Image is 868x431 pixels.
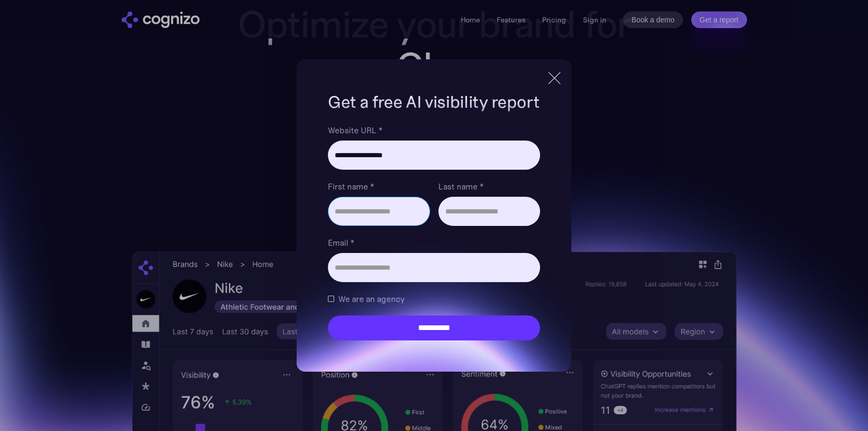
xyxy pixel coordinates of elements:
label: First name * [328,180,430,193]
label: Last name * [438,180,540,193]
h1: Get a free AI visibility report [328,91,540,113]
label: Website URL * [328,124,540,136]
span: We are an agency [338,293,405,305]
form: Brand Report Form [328,124,540,340]
label: Email * [328,236,540,249]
